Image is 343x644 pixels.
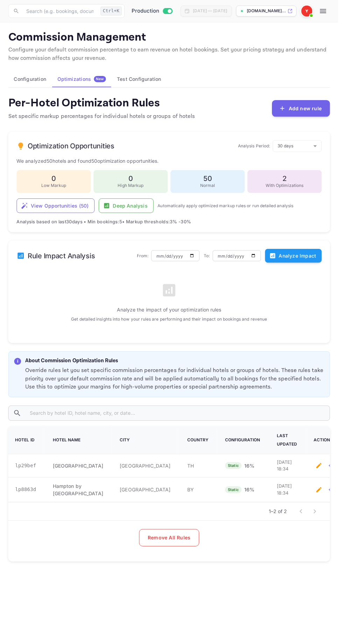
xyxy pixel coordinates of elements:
[99,185,166,191] p: High Markup
[21,185,88,191] p: Low Markup
[45,484,113,509] td: Hampton by [GEOGRAPHIC_DATA]
[228,494,245,500] span: Static
[318,491,329,502] button: Edit optimization rule
[276,142,326,154] div: 30 days
[272,460,310,484] td: [DATE] 18:34
[177,185,244,191] p: Normal
[113,72,169,89] button: Test Configuration
[228,469,264,476] div: Fixed markup percentage applied to all bookings
[331,491,342,502] button: Test rates for this hotel
[250,8,290,14] p: [DOMAIN_NAME]...
[113,460,181,484] td: [GEOGRAPHIC_DATA]
[24,321,319,327] p: Get detailed insights into how your rules are performing and their impact on bookings and revenue
[21,177,88,185] h6: 0
[181,484,220,509] td: BY
[45,432,113,461] th: Hotel Name
[241,145,274,151] p: Analysis Period:
[331,467,342,477] button: Test rates for this hotel
[8,460,45,484] td: lp29bef
[272,484,310,509] td: [DATE] 18:34
[24,310,319,318] p: Analyze the impact of your optimization rules
[248,493,258,500] p: 16 %
[95,78,107,82] span: New
[113,432,181,461] th: City
[26,372,329,397] p: Override rules let you set specific commission percentages for individual hotels or groups of hot...
[228,493,264,500] div: Fixed markup percentage applied to all bookings
[8,47,335,63] p: Configure your default commission percentage to earn revenue on hotel bookings. Set your pricing ...
[22,4,99,18] input: Search (e.g. bookings, documentation)
[255,177,322,185] h6: 2
[113,484,181,509] td: [GEOGRAPHIC_DATA]
[181,460,220,484] td: TH
[206,256,212,262] p: To:
[160,205,297,212] p: Automatically apply optimized markup rules or run detailed analysis
[8,432,45,461] th: Hotel ID
[269,252,326,266] button: Analyze Impact
[26,362,329,370] p: About Commission Optimization Rules
[133,7,162,15] span: Production
[17,363,18,370] p: i
[28,255,96,264] h6: Rule Impact Analysis
[181,432,220,461] th: Country
[248,469,258,476] p: 16 %
[220,432,272,461] th: Configuration
[99,177,166,185] h6: 0
[58,77,107,83] div: Optimizations
[8,72,52,89] button: Configuration
[228,469,245,475] span: Static
[8,31,335,45] p: Commission Management
[17,222,194,227] span: Analysis based on last 30 days • Min bookings: 5 • Markup thresholds: 3 % - 30 %
[139,256,151,262] p: From:
[131,7,178,15] div: Switch to Sandbox mode
[100,201,156,216] button: Deep Analysis
[45,460,113,484] td: [GEOGRAPHIC_DATA]
[24,411,335,427] input: Search by hotel ID, hotel name, city, or date...
[28,144,116,152] h6: Optimization Opportunities
[8,484,45,509] td: lp8863d
[17,160,326,167] p: We analyzed 50 hotels and found 50 optimization opportunities.
[318,467,329,477] button: Edit optimization rule
[195,8,230,14] div: [DATE] — [DATE]
[102,7,124,16] div: Ctrl+K
[272,432,310,461] th: Last Updated
[177,177,244,185] h6: 50
[276,101,335,118] button: Add new rule
[8,97,198,111] h4: Per-Hotel Optimization Rules
[255,185,322,191] p: With Optimizations
[306,6,317,17] img: Yandex
[141,537,202,554] button: Remove All Rules
[17,201,96,216] button: View Opportunities (50)
[273,515,291,522] p: 1–2 of 2
[8,114,198,122] p: Set specific markup percentages for individual hotels or groups of hotels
